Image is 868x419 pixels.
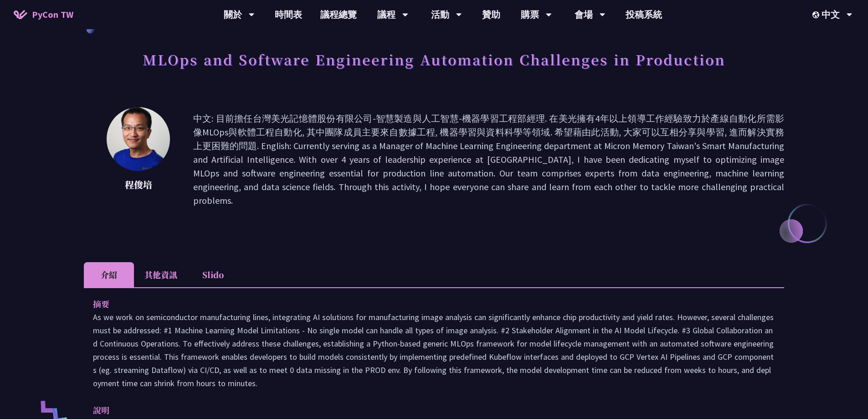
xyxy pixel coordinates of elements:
p: 中文: 目前擔任台灣美光記憶體股份有限公司-智慧製造與人工智慧-機器學習工程部經理. 在美光擁有4年以上領導工作經驗致力於產線自動化所需影像MLOps與軟體工程自動化, 其中團隊成員主要來自數據... [193,112,784,207]
img: Locale Icon [812,11,822,18]
a: PyCon TW [5,3,82,26]
li: Slido [188,262,238,287]
li: 介紹 [84,262,134,287]
h1: MLOps and Software Engineering Automation Challenges in Production [143,46,725,73]
p: 說明 [93,403,757,417]
p: 程俊培 [107,178,170,191]
img: 程俊培 [107,107,170,171]
p: As we work on semiconductor manufacturing lines, integrating AI solutions for manufacturing image... [93,310,775,390]
img: Home icon of PyCon TW 2025 [14,10,27,19]
span: PyCon TW [32,8,73,21]
li: 其他資訊 [134,262,188,287]
p: 摘要 [93,297,757,310]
